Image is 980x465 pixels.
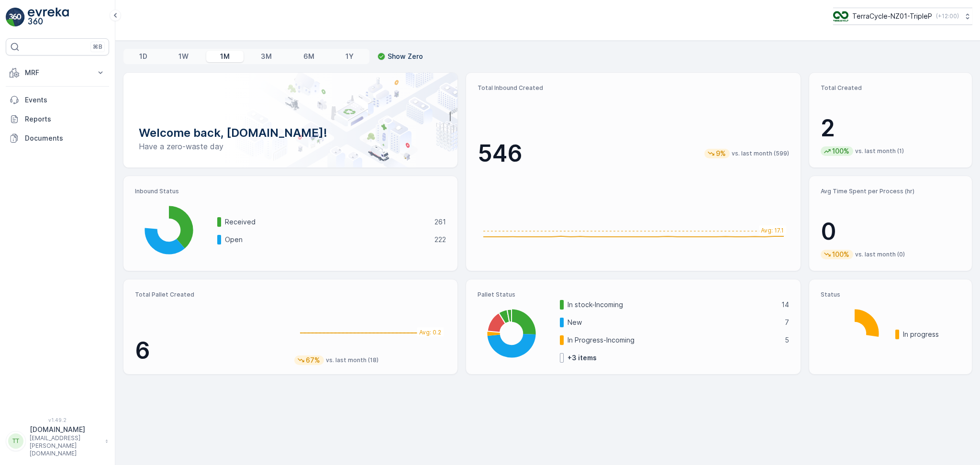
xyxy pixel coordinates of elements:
p: 2 [821,114,960,143]
button: TT[DOMAIN_NAME][EMAIL_ADDRESS][PERSON_NAME][DOMAIN_NAME] [6,425,109,457]
a: Reports [6,110,109,129]
p: 222 [434,235,446,244]
p: Status [821,291,960,299]
button: TerraCycle-NZ01-TripleP(+12:00) [833,8,972,25]
p: Received [225,217,428,227]
p: 7 [785,318,789,327]
a: Events [6,90,109,110]
p: 261 [434,217,446,227]
p: TerraCycle-NZ01-TripleP [852,11,932,21]
p: 9% [715,149,727,158]
div: TT [8,433,23,449]
p: Events [25,95,105,105]
p: 0 [821,217,960,246]
p: 1D [139,52,147,61]
p: New [568,318,778,327]
p: 1Y [345,52,354,61]
p: vs. last month (0) [855,251,905,258]
p: vs. last month (1) [855,147,904,155]
img: TC_7kpGtVS.png [833,11,848,22]
p: 100% [831,146,850,156]
p: ⌘B [93,43,102,51]
p: Pallet Status [478,291,789,299]
p: Show Zero [388,52,423,61]
p: Total Created [821,84,960,92]
p: 1W [178,52,189,61]
button: MRF [6,63,109,82]
p: In Progress-Incoming [568,335,778,345]
p: [DOMAIN_NAME] [30,425,100,434]
span: v 1.49.2 [6,417,109,423]
p: Total Inbound Created [478,84,789,92]
p: 5 [785,335,789,345]
p: vs. last month (18) [326,356,379,364]
p: 3M [261,52,272,61]
p: ( +12:00 ) [936,12,959,20]
img: logo [6,8,25,27]
p: Welcome back, [DOMAIN_NAME]! [139,125,442,141]
p: 6M [303,52,314,61]
p: Inbound Status [135,188,446,195]
a: Documents [6,129,109,148]
p: Total Pallet Created [135,291,287,299]
p: 1M [220,52,230,61]
p: Documents [25,133,105,143]
p: vs. last month (599) [732,150,789,157]
p: [EMAIL_ADDRESS][PERSON_NAME][DOMAIN_NAME] [30,434,100,457]
p: In stock-Incoming [568,300,775,310]
p: Reports [25,114,105,124]
p: MRF [25,68,90,77]
p: In progress [903,330,960,339]
p: 14 [781,300,789,310]
img: logo_light-DOdMpM7g.png [28,8,69,27]
p: Have a zero-waste day [139,141,442,152]
p: + 3 items [568,353,597,363]
p: 100% [831,250,850,259]
p: 67% [305,355,321,365]
p: 546 [478,139,523,168]
p: 6 [135,336,287,365]
p: Open [225,235,428,244]
p: Avg Time Spent per Process (hr) [821,188,960,195]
